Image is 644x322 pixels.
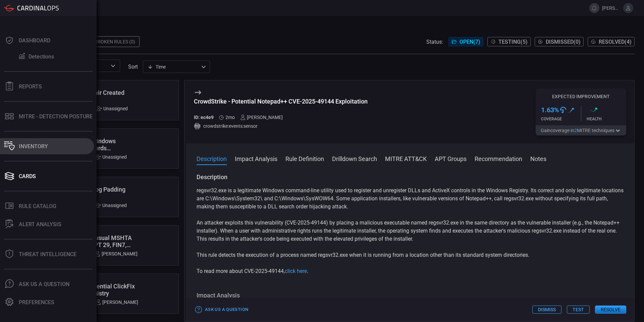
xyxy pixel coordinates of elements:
[541,106,559,114] h3: 1.63 %
[194,98,368,105] div: CrowdStrike - Potential Notepad++ CVE-2025-49144 Exploitation
[197,291,624,299] h3: Impact Analysis
[19,173,36,179] div: Cards
[29,53,54,60] div: Detections
[332,154,377,162] button: Drilldown Search
[97,106,128,111] div: Unassigned
[19,251,76,257] div: Threat Intelligence
[96,299,138,305] div: [PERSON_NAME]
[19,37,50,44] div: Dashboard
[536,125,626,135] button: Gaincoverage in2MITRE techniques
[96,154,127,160] div: Unassigned
[128,64,138,70] label: sort
[19,83,42,90] div: Reports
[19,143,48,150] div: Inventory
[19,203,56,209] div: Rule Catalog
[197,154,227,162] button: Description
[574,128,577,133] span: 2
[197,267,624,275] p: To read more about CVE-2025-49144, .
[197,173,624,181] h3: Description
[587,117,627,121] div: Health
[536,94,626,99] h5: Expected Improvement
[546,39,581,45] span: Dismissed ( 0 )
[194,123,368,129] div: crowdstrike:events:sensor
[19,113,93,120] div: MITRE - Detection Posture
[532,306,561,314] button: Dismiss
[285,268,307,274] a: click here
[385,154,427,162] button: MITRE ATT&CK
[197,219,624,243] p: An attacker exploits this vulnerability (CVE-2025-49144) by placing a malicious executable named ...
[487,37,531,46] button: Testing(5)
[96,203,127,208] div: Unassigned
[95,251,138,256] div: [PERSON_NAME]
[588,37,635,46] button: Resolved(4)
[108,61,118,71] button: Open
[19,281,69,287] div: Ask Us A Question
[225,115,235,120] span: Jul 01, 2025 8:00 AM
[535,37,584,46] button: Dismissed(0)
[197,251,624,259] p: This rule detects the execution of a process named regsvr32.exe when it is running from a locatio...
[240,115,283,120] div: [PERSON_NAME]
[475,154,522,162] button: Recommendation
[426,39,443,45] span: Status:
[285,154,324,162] button: Rule Definition
[194,115,214,120] h5: ID: ec4e9
[602,5,621,11] span: [PERSON_NAME].[PERSON_NAME]
[19,299,54,306] div: Preferences
[541,117,581,121] div: Coverage
[498,39,528,45] span: Testing ( 5 )
[460,39,480,45] span: Open ( 7 )
[530,154,546,162] button: Notes
[599,39,632,45] span: Resolved ( 4 )
[194,305,250,315] button: Ask Us a Question
[448,37,483,46] button: Open(7)
[197,187,624,211] p: regsvr32.exe is a legitimate Windows command-line utility used to register and unregister DLLs an...
[235,154,277,162] button: Impact Analysis
[91,36,140,47] div: Broken Rules (0)
[595,306,626,314] button: Resolve
[148,64,199,70] div: Time
[435,154,467,162] button: APT Groups
[19,221,61,228] div: ALERT ANALYSIS
[567,306,590,314] button: Test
